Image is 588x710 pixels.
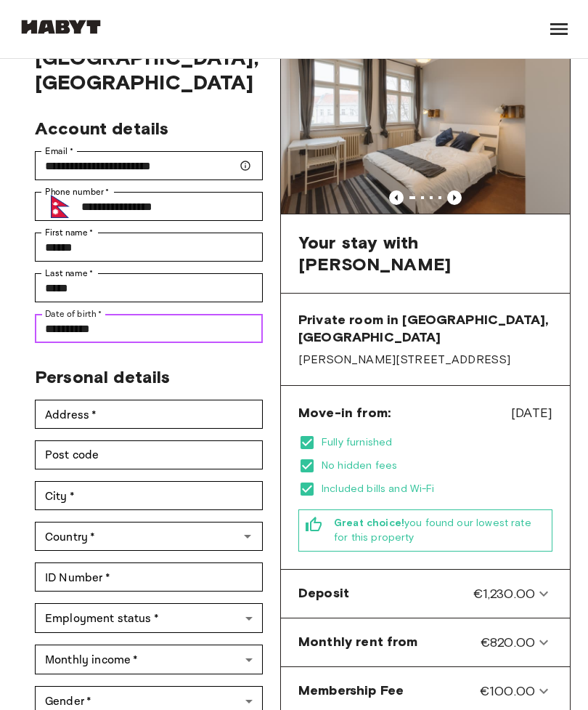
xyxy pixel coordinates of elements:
svg: Make sure your email is correct — we'll send your booking details there. [240,160,251,172]
div: Post code [35,440,263,469]
span: Monthly rent from [298,633,418,652]
span: Your stay with [PERSON_NAME] [298,232,552,275]
input: Choose date, selected date is Feb 1, 1988 [35,314,263,343]
span: Deposit [298,584,349,603]
img: Marketing picture of unit DE-01-267-001-02H [281,21,570,214]
span: Personal details [35,366,170,387]
span: Move-in from: [298,404,391,421]
button: Open [237,526,258,546]
span: €100.00 [480,682,535,701]
span: Private room in [GEOGRAPHIC_DATA], [GEOGRAPHIC_DATA] [298,311,552,346]
button: Previous image [447,190,462,205]
span: Account details [35,118,168,139]
span: Membership Fee [298,682,404,701]
span: €820.00 [481,633,535,652]
span: Included bills and Wi-Fi [322,482,552,496]
img: Habyt [17,20,105,34]
div: First name [35,233,263,262]
div: Deposit€1,230.00 [287,576,564,612]
button: Select country [45,189,75,224]
label: Phone number [45,185,110,198]
span: [PERSON_NAME][STREET_ADDRESS] [298,352,552,368]
span: €1,230.00 [473,584,535,603]
span: Fully furnished [322,435,552,450]
img: Nepal [51,195,70,218]
div: Address [35,400,263,429]
div: Last name [35,273,263,302]
label: First name [45,226,94,239]
span: No hidden fees [322,459,552,473]
label: Last name [45,267,94,280]
span: [DATE] [511,403,552,422]
div: ID Number [35,562,263,592]
div: Email [35,151,263,180]
span: you found our lowest rate for this property [334,516,546,545]
label: Date of birth [45,307,102,320]
div: City [35,481,263,510]
button: Previous image [389,190,404,205]
b: Great choice! [334,517,404,529]
label: Email [45,145,73,158]
div: Membership Fee€100.00 [287,673,564,709]
div: Monthly rent from€820.00 [287,624,564,661]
